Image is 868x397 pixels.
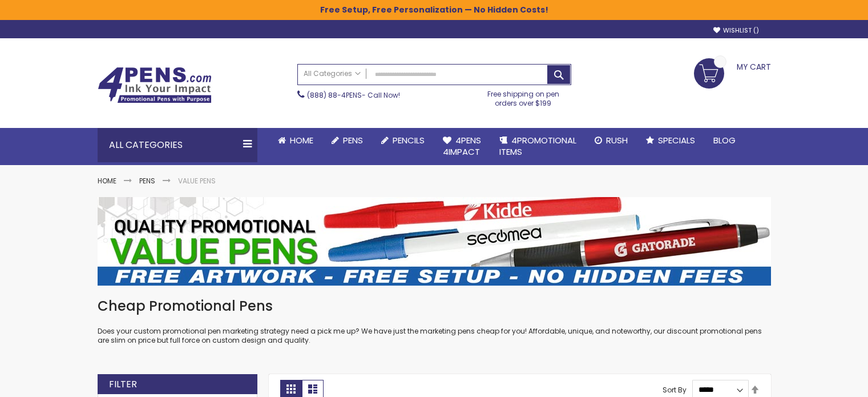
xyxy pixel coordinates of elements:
[586,128,637,153] a: Rush
[322,128,372,153] a: Pens
[178,176,216,186] strong: Value Pens
[98,67,212,103] img: 4Pens Custom Pens and Promotional Products
[307,90,362,100] a: (888) 88-4PENS
[269,128,322,153] a: Home
[109,378,137,391] strong: Filter
[307,90,400,100] span: - Call Now!
[98,297,771,315] h1: Cheap Promotional Pens
[490,128,586,165] a: 4PROMOTIONALITEMS
[713,26,759,35] a: Wishlist
[443,134,481,158] span: 4Pens 4impact
[606,134,628,146] span: Rush
[637,128,704,153] a: Specials
[304,69,361,78] span: All Categories
[139,176,155,186] a: Pens
[658,134,695,146] span: Specials
[298,65,366,83] a: All Categories
[98,128,257,162] div: All Categories
[290,134,313,146] span: Home
[475,85,571,108] div: Free shipping on pen orders over $199
[663,384,687,394] label: Sort By
[713,134,736,146] span: Blog
[434,128,490,165] a: 4Pens4impact
[98,197,771,286] img: Value Pens
[343,134,363,146] span: Pens
[393,134,425,146] span: Pencils
[704,128,745,153] a: Blog
[98,176,116,186] a: Home
[98,297,771,346] div: Does your custom promotional pen marketing strategy need a pick me up? We have just the marketing...
[372,128,434,153] a: Pencils
[499,134,576,158] span: 4PROMOTIONAL ITEMS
